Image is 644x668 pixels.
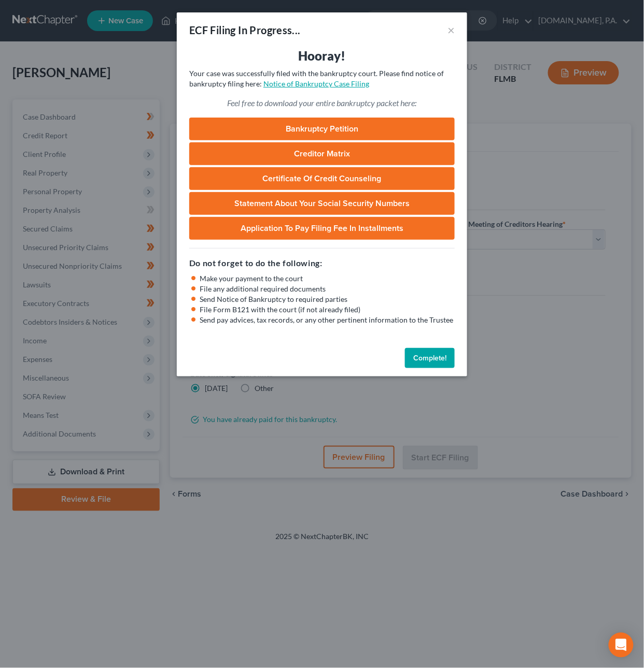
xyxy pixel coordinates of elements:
[189,217,455,240] a: Application to Pay Filing Fee in Installments
[189,48,455,64] h3: Hooray!
[405,348,455,369] button: Complete!
[189,167,455,190] a: Certificate of Credit Counseling
[189,192,455,215] a: Statement About Your Social Security Numbers
[189,69,444,88] span: Your case was successfully filed with the bankruptcy court. Please find notice of bankruptcy fili...
[189,97,455,109] p: Feel free to download your entire bankruptcy packet here:
[189,23,301,37] div: ECF Filing In Progress...
[447,24,455,36] button: ×
[200,294,455,304] li: Send Notice of Bankruptcy to required parties
[200,315,455,325] li: Send pay advices, tax records, or any other pertinent information to the Trustee
[263,79,369,88] a: Notice of Bankruptcy Case Filing
[189,142,455,165] a: Creditor Matrix
[200,304,455,315] li: File Form B121 with the court (if not already filed)
[200,284,455,294] li: File any additional required documents
[609,633,634,658] div: Open Intercom Messenger
[189,257,455,269] h5: Do not forget to do the following:
[200,273,455,284] li: Make your payment to the court
[189,118,455,140] a: Bankruptcy Petition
